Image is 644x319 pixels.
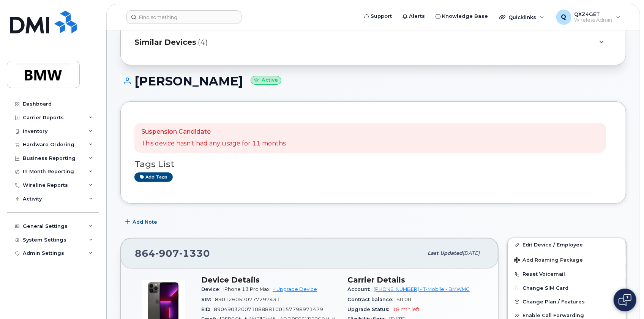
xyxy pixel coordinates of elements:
[134,172,173,182] a: Add tags
[120,74,626,88] h1: [PERSON_NAME]
[462,250,480,256] span: [DATE]
[347,297,396,302] span: Contract balance
[428,250,462,256] span: Last updated
[508,281,626,295] button: Change SIM Card
[126,10,241,24] input: Find something...
[135,248,210,259] span: 864
[551,9,626,25] div: QXZ4GET
[120,215,164,229] button: Add Note
[561,13,567,22] span: Q
[134,159,612,169] h3: Tags List
[575,17,612,23] span: Wireless Admin
[179,248,210,259] span: 1330
[442,13,488,20] span: Knowledge Base
[522,313,584,318] span: Enable Call Forwarding
[201,306,214,312] span: EID
[371,13,392,20] span: Support
[397,9,430,24] a: Alerts
[396,297,411,302] span: $0.00
[273,286,317,292] a: + Upgrade Device
[223,286,270,292] span: iPhone 13 Pro Max
[155,248,179,259] span: 907
[508,14,536,20] span: Quicklinks
[494,9,549,25] div: Quicklinks
[508,238,626,252] a: Edit Device / Employee
[619,294,631,306] img: Open chat
[201,297,215,302] span: SIM
[508,295,626,309] button: Change Plan / Features
[575,11,612,17] span: QXZ4GET
[508,267,626,281] button: Reset Voicemail
[430,9,493,24] a: Knowledge Base
[215,297,280,302] span: 8901260570777297431
[133,218,157,226] span: Add Note
[141,128,286,136] p: Suspension Candidate
[347,306,393,312] span: Upgrade Status
[393,306,420,312] span: 18 mth left
[141,139,286,148] p: This device hasn't had any usage for 11 months
[409,13,425,20] span: Alerts
[347,286,374,292] span: Account
[347,275,485,284] h3: Carrier Details
[359,9,397,24] a: Support
[508,252,626,267] button: Add Roaming Package
[374,286,470,292] a: [PHONE_NUMBER] - T-Mobile - BMWMC
[214,306,323,312] span: 89049032007108888100157798971479
[201,286,223,292] span: Device
[514,257,583,264] span: Add Roaming Package
[251,76,281,85] small: Active
[198,37,208,48] span: (4)
[134,37,196,48] span: Similar Devices
[522,299,585,305] span: Change Plan / Features
[201,275,338,284] h3: Device Details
